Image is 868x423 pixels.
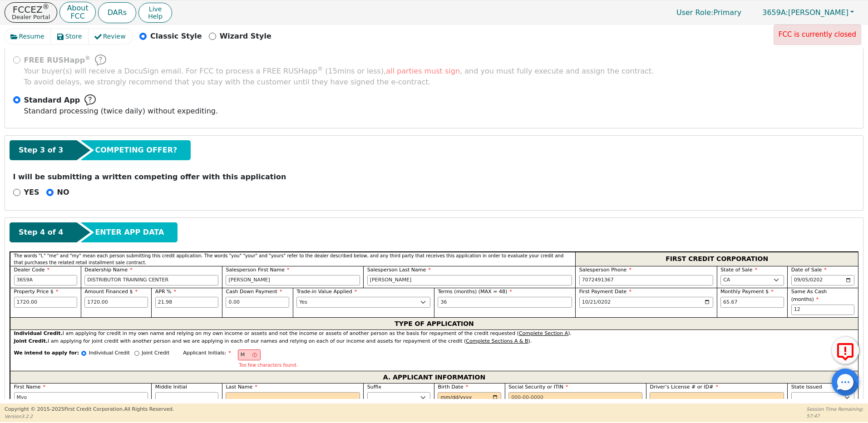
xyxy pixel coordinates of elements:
span: Store [65,32,82,41]
button: Store [51,29,89,44]
p: Primary [667,4,750,21]
span: FREE RUSHapp [24,56,91,64]
button: Report Error to FCC [832,337,859,364]
div: I am applying for credit in my own name and relying on my own income or assets and not the income... [14,330,855,338]
div: I am applying for joint credit with another person and we are applying in each of our names and r... [14,338,855,345]
span: Review [103,32,126,41]
p: Wizard Style [220,31,271,42]
button: AboutFCC [59,2,95,23]
span: ENTER APP DATA [95,227,164,238]
p: Session Time Remaining: [807,406,863,413]
img: Help Bubble [84,94,96,106]
span: Same As Cash (months) [791,289,827,302]
div: The words "I," "me" and "my" mean each person submitting this credit application. The words "you"... [10,252,575,266]
u: Complete Sections A & B [466,338,528,344]
span: [PERSON_NAME] [762,8,848,17]
span: Dealer Code [14,267,49,273]
p: YES [24,187,39,198]
span: Property Price $ [14,289,59,295]
span: Last Name [226,384,257,390]
p: 57:47 [807,413,863,419]
input: YYYY-MM-DD [438,392,501,403]
p: Version 3.2.2 [5,413,174,420]
input: YYYY-MM-DD [579,297,713,308]
span: Salesperson Phone [579,267,631,273]
p: Individual Credit [89,349,130,357]
span: Live [148,5,163,13]
span: Driver’s License # or ID# [650,384,718,390]
span: Resume [19,32,44,41]
sup: ® [43,3,49,11]
button: 3659A:[PERSON_NAME] [753,5,863,20]
span: All Rights Reserved. [124,406,174,412]
span: FIRST CREDIT CORPORATION [666,253,768,265]
p: Classic Style [150,31,202,42]
span: Standard App [24,95,80,106]
span: State Issued [791,384,822,390]
span: COMPETING OFFER? [95,145,177,156]
span: Suffix [367,384,381,390]
p: FCCEZ [12,5,50,14]
input: xx.xx% [155,297,219,308]
button: FCCEZ®Dealer Portal [5,2,57,23]
span: Terms (months) (MAX = 48) [438,289,507,295]
a: User Role:Primary [667,4,750,21]
p: Copyright © 2015- 2025 First Credit Corporation. [5,406,174,413]
span: Salesperson Last Name [367,267,431,273]
span: Step 3 of 3 [19,145,63,156]
input: 000-00-0000 [508,392,642,403]
button: LiveHelp [138,3,172,23]
span: First Name [14,384,46,390]
span: Social Security or ITIN [508,384,568,390]
strong: Joint Credit. [14,338,48,344]
img: Help Bubble [95,54,106,66]
input: Hint: 65.67 [720,297,784,308]
span: A. APPLICANT INFORMATION [383,371,485,383]
p: About [67,5,88,12]
span: Salesperson First Name [226,267,289,273]
sup: ® [85,55,90,61]
span: User Role : [676,8,713,17]
input: 303-867-5309 x104 [579,275,713,286]
span: Step 4 of 4 [19,227,63,238]
span: Trade-in Value Applied [296,289,357,295]
span: We intend to apply for: [14,349,79,371]
span: Applicant Initials: [183,350,231,356]
span: Middle Initial [155,384,187,390]
span: State of Sale [720,267,757,273]
span: TYPE OF APPLICATION [395,318,474,330]
span: Birth Date [438,384,468,390]
sup: ® [317,66,323,72]
u: Complete Section A [519,330,568,336]
p: NO [57,187,69,198]
p: Too few characters found. [239,363,297,368]
input: YYYY-MM-DD [791,275,855,286]
span: 3659A: [762,8,788,17]
span: Help [148,13,163,20]
span: Dealership Name [84,267,133,273]
p: I will be submitting a written competing offer with this application [13,172,855,182]
span: Standard processing (twice daily) without expediting. [24,107,218,115]
span: First Payment Date [579,289,631,295]
button: DARs [98,2,136,23]
strong: Individual Credit. [14,330,63,336]
span: Your buyer(s) will receive a DocuSign email. For FCC to process a FREE RUSHapp ( 15 mins or less)... [24,67,654,75]
button: Review [89,29,133,44]
p: Joint Credit [142,349,169,357]
span: Cash Down Payment [226,289,282,295]
span: APR % [155,289,176,295]
span: all parties must sign [386,67,460,75]
p: Dealer Portal [12,14,50,20]
span: Date of Sale [791,267,827,273]
input: 0 [791,305,855,315]
span: Amount Financed $ [84,289,138,295]
button: Resume [5,29,51,44]
span: Monthly Payment $ [720,289,774,295]
span: FCC is currently closed [779,30,856,39]
span: To avoid delays, we strongly recommend that you stay with the customer until they have signed the... [24,66,654,88]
